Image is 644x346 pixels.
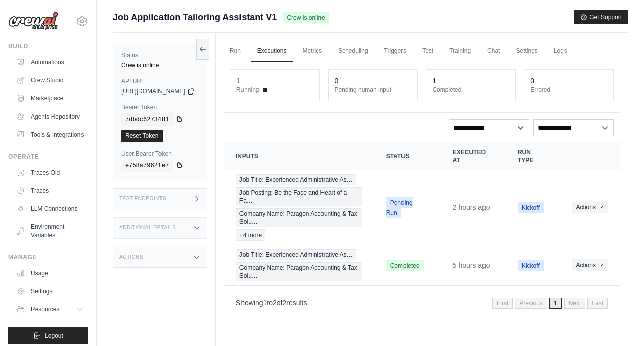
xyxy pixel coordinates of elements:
[518,202,544,213] span: Kickoff
[12,283,88,299] a: Settings
[236,187,362,206] span: Job Posting: Be the Face and Heart of a Fa…
[443,41,477,62] a: Training
[12,165,88,181] a: Traces Old
[224,142,620,315] section: Crew executions table
[113,10,277,24] span: Job Application Tailoring Assistant V1
[8,327,88,344] button: Logout
[236,174,356,185] span: Job Title: Experienced Administrative As…
[574,10,628,24] button: Get Support
[121,61,199,69] div: Crew is online
[236,249,356,260] span: Job Title: Experienced Administrative As…
[432,76,436,86] div: 1
[121,130,163,142] a: Reset Token
[8,153,88,161] div: Operate
[12,54,88,70] a: Automations
[121,113,173,126] code: 7dbdc6273481
[572,259,608,271] button: Actions for execution
[12,301,88,317] button: Resources
[8,12,58,31] img: Logo
[236,174,362,241] a: View execution details for Job Title
[416,41,439,62] a: Test
[8,253,88,261] div: Manage
[282,299,286,307] span: 2
[549,298,562,309] span: 1
[236,262,362,281] span: Company Name: Paragon Accounting & Tax Solu…
[119,225,176,231] h3: Additional Details
[335,76,339,86] div: 0
[121,150,199,158] label: User Bearer Token
[492,298,608,309] nav: Pagination
[236,229,265,241] span: +4 more
[530,76,534,86] div: 0
[12,201,88,217] a: LLM Connections
[12,127,88,143] a: Tools & Integrations
[263,299,267,307] span: 1
[121,51,199,59] label: Status
[119,196,167,202] h3: Test Endpoints
[386,260,424,271] span: Completed
[335,86,412,94] dt: Pending human input
[251,41,293,62] a: Executions
[121,87,185,95] span: [URL][DOMAIN_NAME]
[236,298,307,308] p: Showing to of results
[297,41,329,62] a: Metrics
[481,41,506,62] a: Chat
[283,12,329,23] span: Crew is online
[236,76,240,86] div: 1
[121,160,173,172] code: e758a79621e7
[12,265,88,281] a: Usage
[236,208,362,227] span: Company Name: Paragon Accounting & Tax Solu…
[432,86,509,94] dt: Completed
[587,298,608,309] span: Last
[441,142,506,170] th: Executed at
[12,90,88,106] a: Marketplace
[548,41,573,62] a: Logs
[12,219,88,243] a: Environment Variables
[12,108,88,125] a: Agents Repository
[374,142,441,170] th: Status
[510,41,543,62] a: Settings
[453,203,490,211] time: September 29, 2025 at 19:14 EDT
[12,72,88,88] a: Crew Studio
[515,298,547,309] span: Previous
[273,299,277,307] span: 2
[236,249,362,281] a: View execution details for Job Title
[31,305,59,313] span: Resources
[121,77,199,85] label: API URL
[8,42,88,50] div: Build
[506,142,560,170] th: Run Type
[530,86,607,94] dt: Errored
[224,290,620,315] nav: Pagination
[119,254,143,260] h3: Actions
[386,197,413,218] span: Pending Run
[572,201,608,213] button: Actions for execution
[12,183,88,199] a: Traces
[224,41,247,62] a: Run
[453,261,490,269] time: September 29, 2025 at 16:01 EDT
[564,298,586,309] span: Next
[224,142,374,170] th: Inputs
[518,260,544,271] span: Kickoff
[236,86,259,94] span: Running
[121,103,199,111] label: Bearer Token
[492,298,513,309] span: First
[332,41,374,62] a: Scheduling
[378,41,413,62] a: Triggers
[45,332,63,340] span: Logout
